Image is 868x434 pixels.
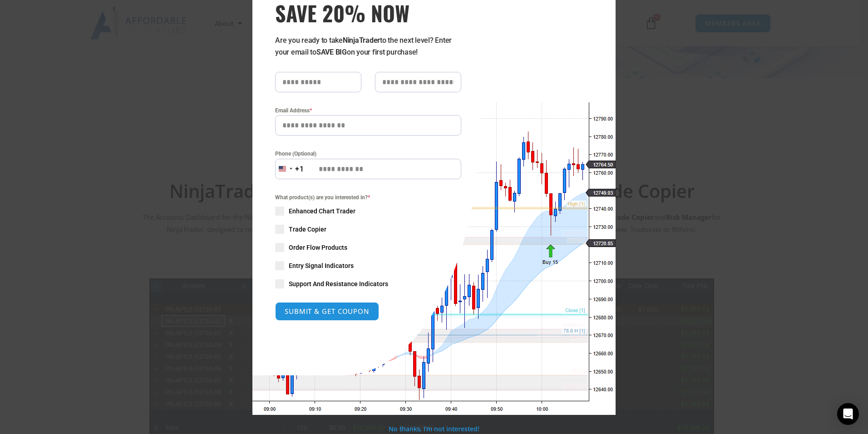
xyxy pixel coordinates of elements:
[289,261,354,270] span: Entry Signal Indicators
[275,159,304,179] button: Selected country
[275,261,461,270] label: Entry Signal Indicators
[389,424,479,433] a: No thanks, I’m not interested!
[295,163,304,175] div: +1
[275,207,461,216] label: Enhanced Chart Trader
[275,279,461,288] label: Support And Resistance Indicators
[275,106,461,115] label: Email Address
[275,193,461,202] span: What product(s) are you interested in?
[275,302,379,321] button: SUBMIT & GET COUPON
[289,279,388,288] span: Support And Resistance Indicators
[837,403,859,425] div: Open Intercom Messenger
[289,225,326,234] span: Trade Copier
[275,149,461,158] label: Phone (Optional)
[275,35,461,58] p: Are you ready to take to the next level? Enter your email to on your first purchase!
[289,207,355,216] span: Enhanced Chart Trader
[343,36,380,45] strong: NinjaTrader
[275,225,461,234] label: Trade Copier
[289,243,347,252] span: Order Flow Products
[316,48,347,56] strong: SAVE BIG
[275,243,461,252] label: Order Flow Products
